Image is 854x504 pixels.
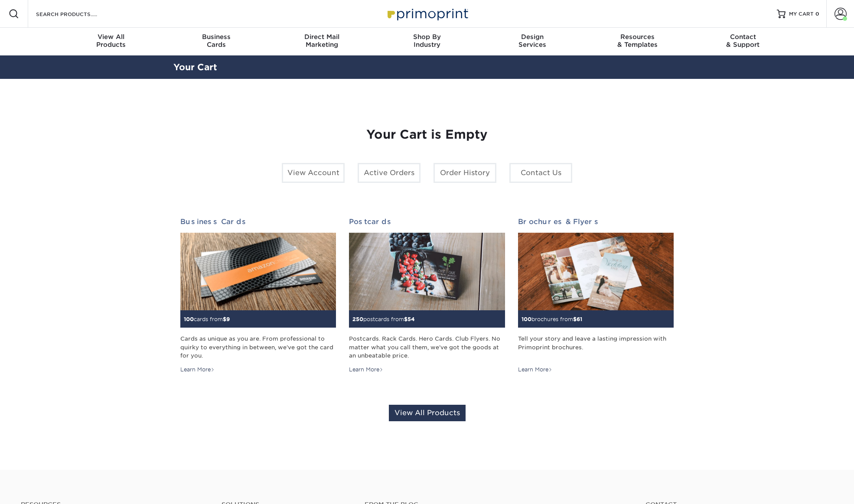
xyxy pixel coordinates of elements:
a: DesignServices [479,28,585,55]
h2: Business Cards [180,218,336,226]
a: View All Products [389,405,466,421]
span: 9 [226,316,230,322]
span: View All [59,33,164,41]
div: Postcards. Rack Cards. Hero Cards. Club Flyers. No matter what you call them, we've got the goods... [349,335,505,360]
span: Direct Mail [269,33,375,41]
div: Cards as unique as you are. From professional to quirky to everything in between, we've got the c... [180,335,336,360]
h1: Your Cart is Empty [180,127,674,142]
span: $ [223,316,226,322]
span: 100 [184,316,194,322]
small: brochures from [522,316,582,322]
span: 250 [352,316,363,322]
span: Resources [585,33,690,41]
a: View AllProducts [59,28,164,55]
div: Products [59,33,164,49]
span: Shop By [375,33,480,41]
input: SEARCH PRODUCTS..... [35,9,120,19]
a: Direct MailMarketing [269,28,375,55]
span: 0 [815,11,819,17]
small: postcards from [352,316,415,322]
span: Business [164,33,269,41]
a: Contact Us [509,163,572,183]
a: Shop ByIndustry [375,28,480,55]
div: Cards [164,33,269,49]
span: 61 [577,316,582,322]
a: Postcards 250postcards from$54 Postcards. Rack Cards. Hero Cards. Club Flyers. No matter what you... [349,218,505,374]
div: Industry [375,33,480,49]
a: Brochures & Flyers 100brochures from$61 Tell your story and leave a lasting impression with Primo... [518,218,674,374]
div: Tell your story and leave a lasting impression with Primoprint brochures. [518,335,674,360]
img: Postcards [349,233,505,311]
img: Business Cards [180,233,336,311]
span: Design [479,33,585,41]
span: 100 [522,316,531,322]
div: Learn More [349,366,383,374]
img: Primoprint [384,4,470,23]
a: Contact& Support [690,28,795,55]
span: Contact [690,33,795,41]
div: & Templates [585,33,690,49]
span: MY CART [789,10,814,18]
a: View Account [282,163,345,183]
span: $ [573,316,577,322]
small: cards from [184,316,230,322]
div: Learn More [180,366,215,374]
img: Brochures & Flyers [518,233,674,311]
div: Services [479,33,585,49]
a: BusinessCards [164,28,269,55]
div: & Support [690,33,795,49]
a: Your Cart [173,62,217,72]
a: Active Orders [358,163,420,183]
span: $ [404,316,407,322]
span: 54 [407,316,415,322]
div: Marketing [269,33,375,49]
h2: Brochures & Flyers [518,218,674,226]
a: Order History [434,163,496,183]
h2: Postcards [349,218,505,226]
div: Learn More [518,366,552,374]
a: Business Cards 100cards from$9 Cards as unique as you are. From professional to quirky to everyth... [180,218,336,374]
a: Resources& Templates [585,28,690,55]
